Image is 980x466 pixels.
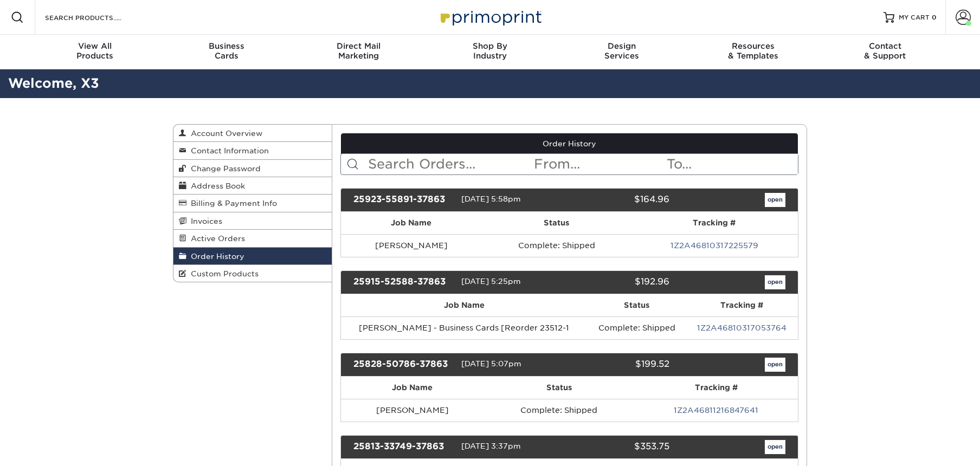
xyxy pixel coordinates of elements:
div: 25915-52588-37863 [345,275,461,289]
th: Job Name [341,212,482,234]
a: Contact& Support [819,35,951,69]
span: Order History [186,252,244,261]
a: Order History [173,248,332,265]
th: Tracking # [634,377,798,399]
a: 1Z2A46810317225579 [670,241,758,250]
span: Business [161,41,293,51]
span: [DATE] 5:58pm [461,195,521,203]
div: Cards [161,41,293,61]
div: Marketing [293,41,424,61]
div: $192.96 [561,275,677,289]
span: Contact [819,41,951,51]
span: Change Password [186,164,261,173]
span: [DATE] 5:25pm [461,277,521,286]
input: SEARCH PRODUCTS..... [44,11,150,24]
span: 0 [932,14,937,21]
a: BusinessCards [161,35,293,69]
th: Status [482,212,630,234]
span: Active Orders [186,234,245,243]
span: Address Book [186,182,245,190]
td: Complete: Shipped [482,234,630,257]
a: DesignServices [556,35,687,69]
th: Job Name [341,377,484,399]
span: Design [556,41,687,51]
input: Search Orders... [367,154,533,174]
th: Status [588,294,686,316]
span: View All [29,41,161,51]
div: 25923-55891-37863 [345,193,461,207]
a: Active Orders [173,230,332,247]
div: 25813-33749-37863 [345,440,461,454]
a: Order History [341,133,798,154]
span: Billing & Payment Info [186,199,277,208]
a: Resources& Templates [687,35,819,69]
a: open [765,440,785,454]
a: Invoices [173,212,332,230]
th: Job Name [341,294,588,316]
span: Direct Mail [293,41,424,51]
td: [PERSON_NAME] [341,234,482,257]
td: [PERSON_NAME] - Business Cards [Reorder 23512-1 [341,316,588,339]
a: Address Book [173,177,332,195]
div: $199.52 [561,358,677,372]
th: Status [484,377,635,399]
a: 1Z2A46810317053764 [697,323,786,332]
div: Industry [424,41,556,61]
a: Change Password [173,160,332,177]
input: From... [533,154,665,174]
span: Resources [687,41,819,51]
div: $164.96 [561,193,677,207]
td: Complete: Shipped [588,316,686,339]
td: Complete: Shipped [484,399,635,422]
span: [DATE] 3:37pm [461,442,521,450]
th: Tracking # [631,212,798,234]
th: Tracking # [686,294,798,316]
span: [DATE] 5:07pm [461,359,521,368]
a: Custom Products [173,265,332,282]
a: open [765,358,785,372]
a: open [765,275,785,289]
a: 1Z2A46811216847641 [674,406,758,415]
a: Billing & Payment Info [173,195,332,212]
span: Invoices [186,217,222,225]
a: Contact Information [173,142,332,159]
div: Products [29,41,161,61]
a: Account Overview [173,125,332,142]
a: Shop ByIndustry [424,35,556,69]
span: MY CART [899,13,930,22]
a: open [765,193,785,207]
div: & Templates [687,41,819,61]
span: Contact Information [186,146,269,155]
td: [PERSON_NAME] [341,399,484,422]
span: Shop By [424,41,556,51]
a: Direct MailMarketing [293,35,424,69]
div: $353.75 [561,440,677,454]
div: Services [556,41,687,61]
span: Account Overview [186,129,262,138]
div: & Support [819,41,951,61]
input: To... [666,154,798,174]
img: Primoprint [436,5,544,29]
div: 25828-50786-37863 [345,358,461,372]
span: Custom Products [186,269,259,278]
a: View AllProducts [29,35,161,69]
